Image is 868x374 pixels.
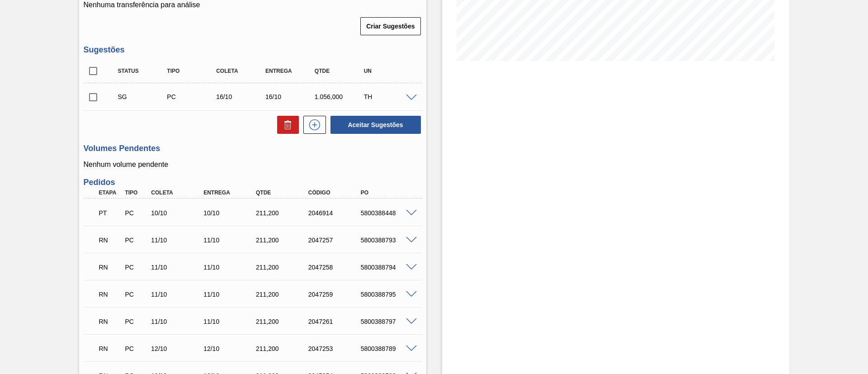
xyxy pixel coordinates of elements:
p: PT [99,209,122,217]
div: Pedido de Compra [123,237,150,244]
div: 5800388793 [359,237,417,244]
div: Coleta [149,189,208,196]
div: 11/10/2025 [149,291,208,298]
div: 2047257 [306,237,365,244]
div: 5800388797 [359,318,417,325]
div: 211,200 [254,237,312,244]
div: 12/10/2025 [149,345,208,352]
div: 2047261 [306,318,365,325]
div: Em Renegociação [97,312,124,331]
div: TH [362,93,416,100]
div: UN [362,68,416,74]
div: 211,200 [254,264,312,271]
div: 211,200 [254,318,312,325]
div: 11/10/2025 [149,264,208,271]
p: RN [99,237,122,244]
div: 211,200 [254,345,312,352]
div: Pedido de Compra [123,264,150,271]
div: 211,200 [254,209,312,217]
div: 2047258 [306,264,365,271]
div: Qtde [312,68,367,74]
button: Criar Sugestões [360,17,420,35]
div: Em Renegociação [97,284,124,304]
div: 10/10/2025 [201,209,260,217]
div: Tipo [165,68,219,74]
div: 11/10/2025 [201,237,260,244]
div: 11/10/2025 [201,264,260,271]
div: Pedido de Compra [123,318,150,325]
div: Entrega [263,68,318,74]
p: RN [99,291,122,298]
p: RN [99,264,122,271]
div: 16/10/2025 [214,93,269,100]
div: 1.056,000 [312,93,367,100]
h3: Pedidos [84,178,422,187]
h3: Sugestões [84,45,422,55]
div: Excluir Sugestões [273,116,299,134]
div: 2047259 [306,291,365,298]
div: 11/10/2025 [201,318,260,325]
p: RN [99,318,122,325]
div: Pedido de Compra [165,93,219,100]
div: 16/10/2025 [263,93,318,100]
div: 211,200 [254,291,312,298]
div: Em Renegociação [97,339,124,359]
div: Pedido de Compra [123,345,150,352]
div: 5800388794 [359,264,417,271]
div: Pedido em Trânsito [97,203,124,223]
div: 11/10/2025 [149,318,208,325]
div: 5800388789 [359,345,417,352]
div: PO [359,189,417,196]
h3: Volumes Pendentes [84,144,422,153]
div: Coleta [214,68,269,74]
div: Pedido de Compra [123,209,150,217]
div: Tipo [123,189,150,196]
div: 5800388795 [359,291,417,298]
div: Em Renegociação [97,230,124,250]
p: RN [99,345,122,352]
div: Nova sugestão [299,116,326,134]
div: Criar Sugestões [361,16,421,36]
div: Etapa [97,189,124,196]
div: 12/10/2025 [201,345,260,352]
div: 5800388448 [359,209,417,217]
div: Em Renegociação [97,257,124,277]
div: Pedido de Compra [123,291,150,298]
p: Nenhum volume pendente [84,161,422,169]
div: Entrega [201,189,260,196]
div: 11/10/2025 [201,291,260,298]
p: Nenhuma transferência para análise [84,1,422,9]
div: 11/10/2025 [149,237,208,244]
div: Aceitar Sugestões [326,115,422,135]
button: Aceitar Sugestões [330,116,421,134]
div: 10/10/2025 [149,209,208,217]
div: Qtde [254,189,312,196]
div: Código [306,189,365,196]
div: 2046914 [306,209,365,217]
div: Status [116,68,170,74]
div: Sugestão Criada [116,93,170,100]
div: 2047253 [306,345,365,352]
